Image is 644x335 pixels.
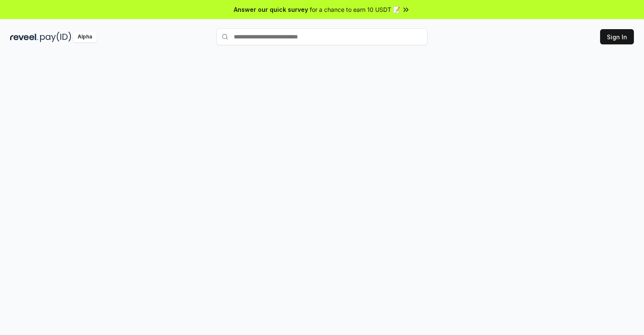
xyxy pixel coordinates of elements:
[600,29,634,44] button: Sign In
[73,32,97,42] div: Alpha
[310,5,400,14] span: for a chance to earn 10 USDT 📝
[40,32,71,42] img: pay_id
[234,5,308,14] span: Answer our quick survey
[10,32,38,42] img: reveel_dark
